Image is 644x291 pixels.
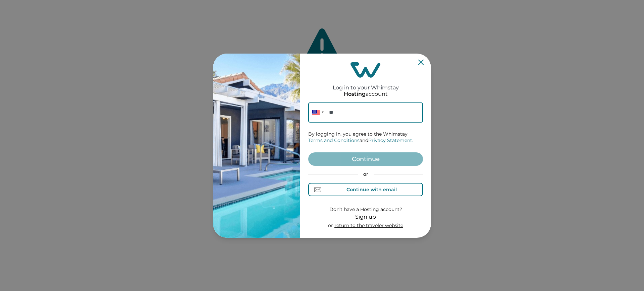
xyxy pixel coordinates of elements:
[355,214,376,220] span: Sign up
[334,222,403,228] a: return to the traveler website
[308,183,423,196] button: Continue with email
[328,206,403,213] p: Don’t have a Hosting account?
[308,102,326,123] div: United States: + 1
[308,137,360,143] a: Terms and Conditions
[351,62,381,78] img: login-logo
[308,131,423,144] p: By logging in, you agree to the Whimstay and
[344,91,366,97] p: Hosting
[328,222,403,229] p: or
[213,54,300,238] img: auth-banner
[308,171,423,178] p: or
[418,60,424,65] button: Close
[344,91,388,97] p: account
[368,137,413,143] a: Privacy Statement.
[333,78,399,91] h2: Log in to your Whimstay
[308,152,423,166] button: Continue
[346,187,397,192] div: Continue with email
